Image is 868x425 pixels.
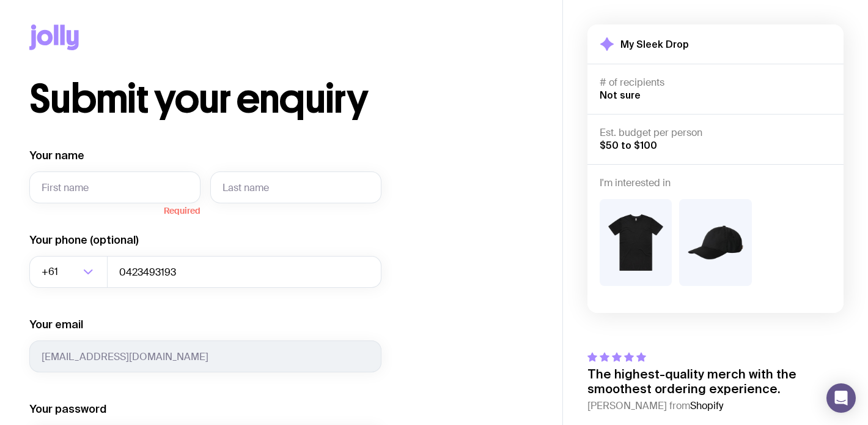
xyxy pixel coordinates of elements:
[600,140,657,151] span: $50 to $100
[826,383,856,413] div: Open Intercom Messenger
[600,127,831,139] h4: Est. budget per person
[42,256,61,288] span: +61
[29,171,200,203] input: First name
[587,399,844,413] cite: [PERSON_NAME] from
[210,171,381,203] input: Last name
[690,399,723,412] span: Shopify
[29,317,83,332] label: Your email
[29,148,84,163] label: Your name
[29,256,108,288] div: Search for option
[600,177,831,189] h4: I'm interested in
[600,89,641,100] span: Not sure
[620,38,689,50] h2: My Sleek Drop
[600,77,831,89] h4: # of recipients
[29,203,200,216] span: Required
[29,340,381,372] input: you@email.com
[587,367,844,396] p: The highest-quality merch with the smoothest ordering experience.
[29,402,106,416] label: Your password
[61,256,79,288] input: Search for option
[29,233,139,247] label: Your phone (optional)
[29,80,440,119] h1: Submit your enquiry
[107,256,381,288] input: 0400123456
